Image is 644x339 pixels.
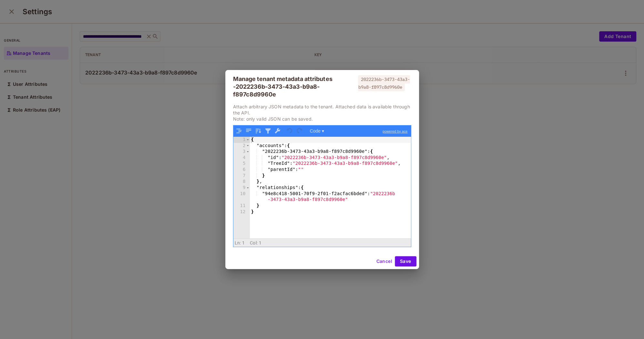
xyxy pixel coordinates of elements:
span: 1 [259,240,261,245]
div: 2 [233,143,250,149]
button: Save [395,256,416,266]
span: Ln: [235,240,241,245]
div: 5 [233,161,250,167]
div: 12 [233,209,250,215]
div: 11 [233,203,250,209]
button: Compact JSON data, remove all whitespaces (Ctrl+Shift+I) [244,127,253,135]
button: Sort contents [254,127,262,135]
div: Manage tenant metadata attributes - 2022236b-3473-43a3-b9a8-f897c8d9960e [233,75,357,98]
div: 8 [233,179,250,185]
div: 3 [233,149,250,155]
button: Repair JSON: fix quotes and escape characters, remove comments and JSONP notation, turn JavaScrip... [273,127,282,135]
button: Redo (Ctrl+Shift+Z) [295,127,304,135]
div: 6 [233,167,250,173]
div: 4 [233,155,250,161]
a: powered by ace [379,125,411,137]
button: Code ▾ [308,127,326,135]
button: Cancel [373,256,394,266]
p: Attach arbitrary JSON metadata to the tenant. Attached data is available through the API. Note: o... [233,104,411,122]
div: 9 [233,185,250,191]
div: 10 [233,191,250,203]
button: Filter, sort, or transform contents [264,127,272,135]
div: 7 [233,173,250,179]
div: 1 [233,137,250,143]
button: Format JSON data, with proper indentation and line feeds (Ctrl+I) [235,127,243,135]
button: Undo last action (Ctrl+Z) [286,127,294,135]
span: Col: [250,240,258,245]
span: 2022236b-3473-43a3-b9a8-f897c8d9960e [358,75,410,91]
span: 1 [242,240,245,245]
